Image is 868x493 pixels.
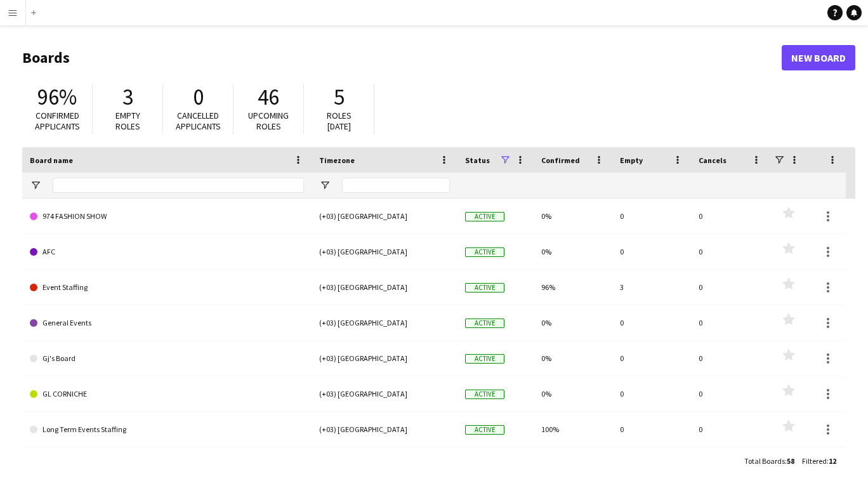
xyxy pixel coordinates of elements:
div: 0 [691,234,770,269]
a: New Board [782,45,855,70]
span: Total Boards [744,456,785,466]
span: Cancels [699,155,727,165]
div: (+03) [GEOGRAPHIC_DATA] [312,341,457,376]
span: Active [465,319,504,328]
span: Confirmed applicants [35,110,80,132]
h1: Boards [22,48,782,67]
div: 0 [691,447,770,482]
span: Active [465,354,504,364]
div: 0 [691,376,770,411]
span: 3 [122,83,133,111]
button: Open Filter Menu [30,180,41,191]
span: Filtered [802,456,827,466]
span: Roles [DATE] [327,110,352,132]
div: 3 [612,270,691,305]
div: 0 [691,412,770,447]
a: Event Staffing [30,270,304,305]
div: : [802,449,836,473]
span: Active [465,212,504,221]
a: AFC [30,234,304,270]
span: Cancelled applicants [176,110,221,132]
div: 0 [691,199,770,233]
a: [PERSON_NAME] [30,447,304,483]
span: 96% [37,83,77,111]
span: 0 [193,83,204,111]
div: (+03) [GEOGRAPHIC_DATA] [312,412,457,447]
div: 0 [612,447,691,482]
span: 46 [258,83,279,111]
span: Empty roles [115,110,140,132]
div: (+03) [GEOGRAPHIC_DATA] [312,199,457,233]
div: (+03) [GEOGRAPHIC_DATA] [312,270,457,305]
input: Timezone Filter Input [342,178,450,193]
span: Active [465,283,504,293]
span: 58 [787,456,794,466]
div: (+03) [GEOGRAPHIC_DATA] [312,447,457,482]
span: Active [465,247,504,257]
div: 96% [534,270,612,305]
div: 0 [691,270,770,305]
a: GL CORNICHE [30,376,304,412]
span: 12 [829,456,836,466]
div: (+03) [GEOGRAPHIC_DATA] [312,376,457,411]
div: 0 [612,305,691,340]
div: 0 [612,234,691,269]
div: 0% [534,341,612,376]
button: Open Filter Menu [319,180,331,191]
span: 5 [334,83,345,111]
a: Long Term Events Staffing [30,412,304,447]
span: Board name [30,155,73,165]
span: Timezone [319,155,355,165]
div: 0 [612,412,691,447]
div: 0 [612,199,691,233]
div: 0 [691,341,770,376]
a: Gj's Board [30,341,304,376]
div: : [744,449,794,473]
span: Upcoming roles [248,110,289,132]
div: 0 [612,341,691,376]
a: General Events [30,305,304,341]
div: 0% [534,234,612,269]
div: 0% [534,376,612,411]
div: (+03) [GEOGRAPHIC_DATA] [312,305,457,340]
div: 0% [534,305,612,340]
a: 974 FASHION SHOW [30,199,304,234]
div: 0 [612,376,691,411]
span: Active [465,390,504,399]
div: 0% [534,199,612,233]
div: 0% [534,447,612,482]
span: Active [465,425,504,435]
span: Status [465,155,490,165]
div: (+03) [GEOGRAPHIC_DATA] [312,234,457,269]
span: Empty [620,155,643,165]
div: 100% [534,412,612,447]
input: Board name Filter Input [53,178,304,193]
span: Confirmed [541,155,580,165]
div: 0 [691,305,770,340]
